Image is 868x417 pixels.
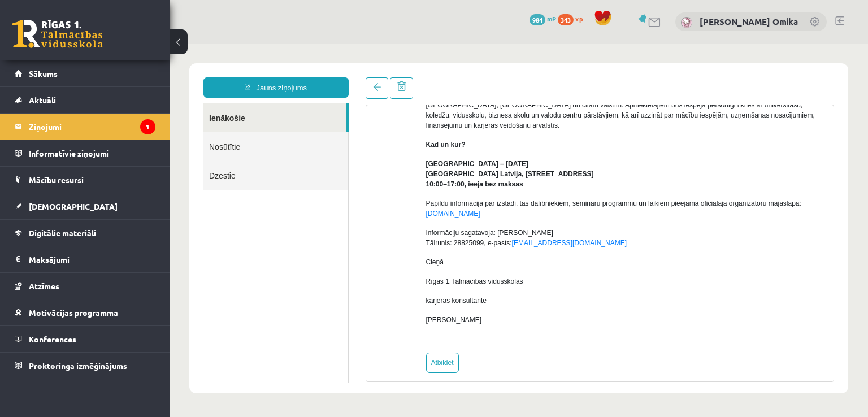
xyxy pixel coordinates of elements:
a: [DOMAIN_NAME] [257,166,311,174]
a: Motivācijas programma [15,299,155,325]
a: Nosūtītie [34,89,179,118]
img: Aiva Beatrise Omika [681,17,692,28]
a: Aktuāli [15,87,155,113]
a: Dzēstie [34,118,179,146]
span: xp [575,14,583,23]
a: Proktoringa izmēģinājums [15,353,155,379]
span: 343 [558,14,574,25]
legend: Ziņojumi [29,114,155,140]
p: Informāciju sagatavoja: [PERSON_NAME] Tālrunis: 28825099, e-pasts: [257,184,656,205]
a: Informatīvie ziņojumi [15,140,155,166]
span: Aktuāli [29,95,56,105]
p: karjeras konsultante [257,252,656,262]
a: Digitālie materiāli [15,220,155,246]
a: Ziņojumi1 [15,114,155,140]
a: Atbildēt [257,309,289,329]
i: 1 [140,119,155,134]
span: [DEMOGRAPHIC_DATA] [29,201,118,211]
span: Konferences [29,334,76,344]
strong: Kad un kur? [257,97,296,105]
a: [DEMOGRAPHIC_DATA] [15,193,155,219]
legend: Informatīvie ziņojumi [29,140,155,166]
a: 984 mP [530,14,556,23]
strong: [GEOGRAPHIC_DATA] – [DATE] [GEOGRAPHIC_DATA] Latvija, [STREET_ADDRESS] 10:00–17:00, ieeja bez maksas [257,116,424,145]
span: Motivācijas programma [29,307,118,318]
a: Ienākošie [34,60,177,89]
p: Cieņā [257,214,656,224]
a: [EMAIL_ADDRESS][DOMAIN_NAME] [342,196,457,203]
span: Digitālie materiāli [29,228,96,238]
span: 984 [530,14,545,25]
span: mP [547,14,556,23]
span: Mācību resursi [29,175,84,185]
p: Vienuviet pulcēsies vairāk nekā 50 vadošo izglītības iestāžu pārstāvji no [GEOGRAPHIC_DATA], Liel... [257,46,656,87]
a: Maksājumi [15,246,155,272]
p: [PERSON_NAME] [257,271,656,281]
a: Konferences [15,326,155,352]
legend: Maksājumi [29,246,155,272]
a: Atzīmes [15,273,155,299]
a: Sākums [15,60,155,86]
a: Rīgas 1. Tālmācības vidusskola [12,20,103,48]
a: [PERSON_NAME] Omika [700,16,798,27]
span: Atzīmes [29,281,59,291]
span: Sākums [29,68,58,79]
p: Papildu informācija par izstādi, tās dalībniekiem, semināru programmu un laikiem pieejama oficiāl... [257,155,656,175]
span: Proktoringa izmēģinājums [29,360,127,371]
a: Mācību resursi [15,167,155,193]
a: 343 xp [558,14,588,23]
a: Jauns ziņojums [34,34,179,54]
p: Rīgas 1.Tālmācības vidusskolas [257,233,656,243]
